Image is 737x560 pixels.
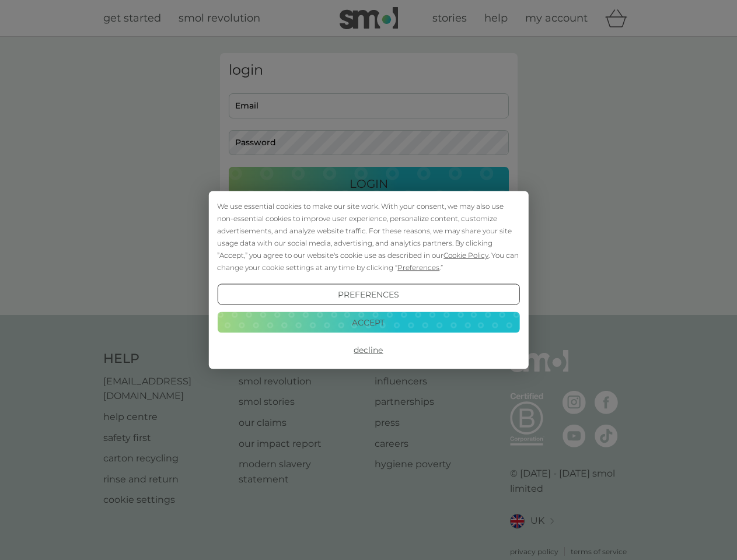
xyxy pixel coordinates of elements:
[208,191,528,369] div: Cookie Consent Prompt
[217,339,519,360] button: Decline
[397,263,439,272] span: Preferences
[443,251,488,260] span: Cookie Policy
[217,284,519,305] button: Preferences
[217,311,519,332] button: Accept
[217,200,519,274] div: We use essential cookies to make our site work. With your consent, we may also use non-essential ...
